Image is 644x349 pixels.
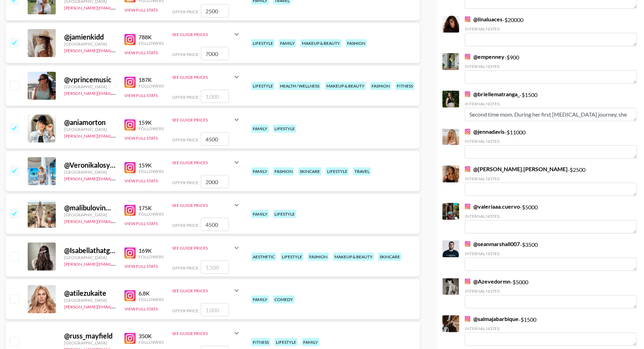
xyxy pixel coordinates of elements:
[465,53,504,60] a: @empenney
[172,203,232,208] div: See Guide Prices
[308,253,329,261] div: fashion
[124,205,136,216] img: Instagram
[465,316,470,322] img: Instagram
[124,77,136,88] img: Instagram
[124,290,136,301] img: Instagram
[251,210,269,218] div: family
[273,125,296,133] div: lifestyle
[64,132,168,139] a: [PERSON_NAME][EMAIL_ADDRESS][DOMAIN_NAME]
[201,132,229,146] input: 3,500
[124,162,136,173] img: Instagram
[138,247,164,254] div: 169K
[124,221,158,226] button: View Full Stats
[251,167,269,175] div: family
[172,282,241,299] div: See Guide Prices
[124,34,136,45] img: Instagram
[465,101,637,106] div: Internal Notes:
[465,108,637,121] textarea: Second time mom. During her first [MEDICAL_DATA] journey, she was open about her struggles with g...
[251,39,274,47] div: lifestyle
[465,203,637,233] div: - $ 5000
[64,289,116,298] div: @ atilezukaite
[172,180,199,185] span: Offer Price:
[64,298,116,303] div: [GEOGRAPHIC_DATA]
[465,204,470,209] img: Instagram
[138,211,164,217] div: Followers
[378,253,401,261] div: skincare
[138,126,164,131] div: Followers
[172,154,241,171] div: See Guide Prices
[201,303,229,316] input: 1,000
[465,128,637,159] div: - $ 11000
[326,167,349,175] div: lifestyle
[64,175,168,181] a: [PERSON_NAME][EMAIL_ADDRESS][DOMAIN_NAME]
[124,119,136,131] img: Instagram
[172,223,199,228] span: Offer Price:
[333,253,374,261] div: makeup & beauty
[201,4,229,18] input: 1,500
[172,245,232,251] div: See Guide Prices
[172,137,199,142] span: Offer Price:
[138,41,164,46] div: Followers
[138,204,164,211] div: 175K
[251,125,269,133] div: family
[465,16,637,46] div: - $ 20000
[172,9,199,14] span: Offer Price:
[138,169,164,174] div: Followers
[201,218,229,231] input: 3,500
[64,47,168,53] a: [PERSON_NAME][EMAIL_ADDRESS][DOMAIN_NAME]
[465,128,504,135] a: @jennadavis
[325,82,366,90] div: makeup & beauty
[64,161,116,169] div: @ Veronikalosyuk
[64,84,116,89] div: [GEOGRAPHIC_DATA]
[172,288,232,293] div: See Guide Prices
[172,69,241,85] div: See Guide Prices
[64,303,168,309] a: [PERSON_NAME][EMAIL_ADDRESS][DOMAIN_NAME]
[201,47,229,60] input: 6,000
[172,197,241,214] div: See Guide Prices
[64,217,168,224] a: [PERSON_NAME][EMAIL_ADDRESS][DOMAIN_NAME]
[465,91,470,97] img: Instagram
[465,166,470,172] img: Instagram
[273,295,294,303] div: comedy
[251,253,276,261] div: aesthetic
[124,7,158,13] button: View Full Stats
[465,326,637,331] div: Internal Notes:
[465,278,637,308] div: - $ 5000
[172,75,232,80] div: See Guide Prices
[124,333,136,344] img: Instagram
[465,53,637,84] div: - $ 900
[302,338,319,346] div: family
[465,315,518,322] a: @salmajabarbique
[172,160,232,165] div: See Guide Prices
[64,169,116,175] div: [GEOGRAPHIC_DATA]
[465,240,520,247] a: @seanmarshall007
[64,118,116,127] div: @ aniamorton
[138,119,164,126] div: 159K
[138,76,164,83] div: 187K
[279,39,296,47] div: family
[124,50,158,55] button: View Full Stats
[465,166,568,173] a: @[PERSON_NAME].[PERSON_NAME]
[273,167,294,175] div: fashion
[346,39,367,47] div: fashion
[172,32,232,37] div: See Guide Prices
[465,278,510,285] a: @Azevedormn
[465,315,637,346] div: - $ 1500
[172,239,241,256] div: See Guide Prices
[172,265,199,271] span: Offer Price:
[64,340,116,345] div: [GEOGRAPHIC_DATA]
[64,4,168,11] a: [PERSON_NAME][EMAIL_ADDRESS][DOMAIN_NAME]
[298,167,321,175] div: skincare
[138,297,164,302] div: Followers
[465,214,637,219] div: Internal Notes:
[124,178,158,183] button: View Full Stats
[465,279,470,284] img: Instagram
[465,91,637,121] div: - $ 1500
[64,331,116,340] div: @ russ_mayfield
[353,167,371,175] div: travel
[172,308,199,313] span: Offer Price:
[172,111,241,128] div: See Guide Prices
[64,41,116,47] div: [GEOGRAPHIC_DATA]
[138,34,164,41] div: 788K
[172,117,232,123] div: See Guide Prices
